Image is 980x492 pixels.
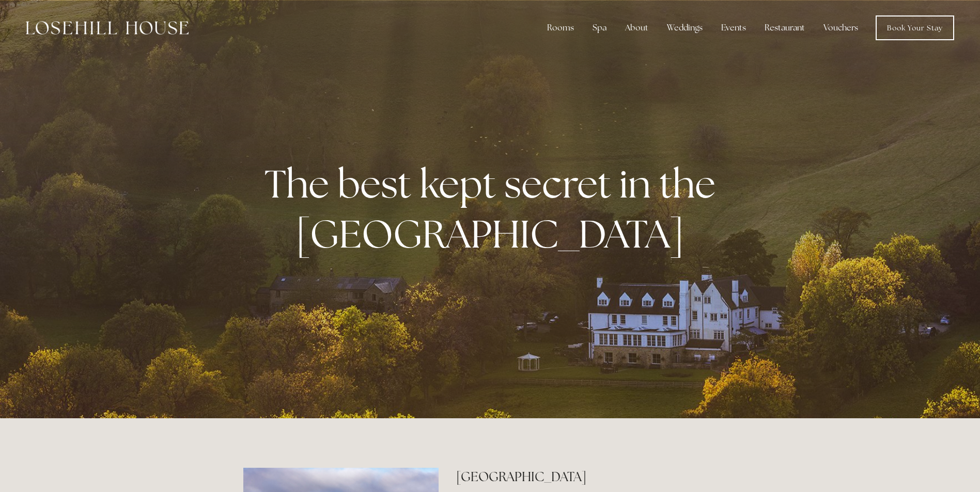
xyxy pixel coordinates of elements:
[456,468,737,486] h2: [GEOGRAPHIC_DATA]
[265,158,724,259] strong: The best kept secret in the [GEOGRAPHIC_DATA]
[617,18,657,38] div: About
[584,18,615,38] div: Spa
[756,18,813,38] div: Restaurant
[815,18,866,38] a: Vouchers
[713,18,754,38] div: Events
[659,18,711,38] div: Weddings
[26,21,189,35] img: Losehill House
[539,18,582,38] div: Rooms
[876,15,954,40] a: Book Your Stay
